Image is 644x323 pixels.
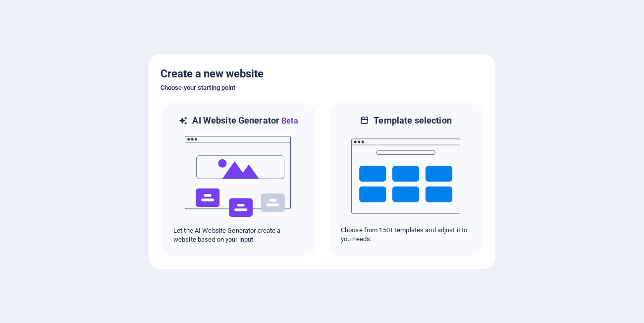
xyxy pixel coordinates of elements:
[279,116,298,126] span: Beta
[161,66,483,82] h5: Create a new website
[161,102,316,257] div: AI Website GeneratorBetaaiLet the AI Website Generator create a website based on your input.
[161,82,483,94] h6: Choose your starting point
[328,102,483,257] div: Template selectionChoose from 150+ templates and adjust it to you needs.
[184,127,293,226] img: ai
[374,115,451,127] h6: Template selection
[341,226,471,244] p: Choose from 150+ templates and adjust it to you needs.
[173,226,303,244] p: Let the AI Website Generator create a website based on your input.
[192,115,298,127] h6: AI Website Generator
